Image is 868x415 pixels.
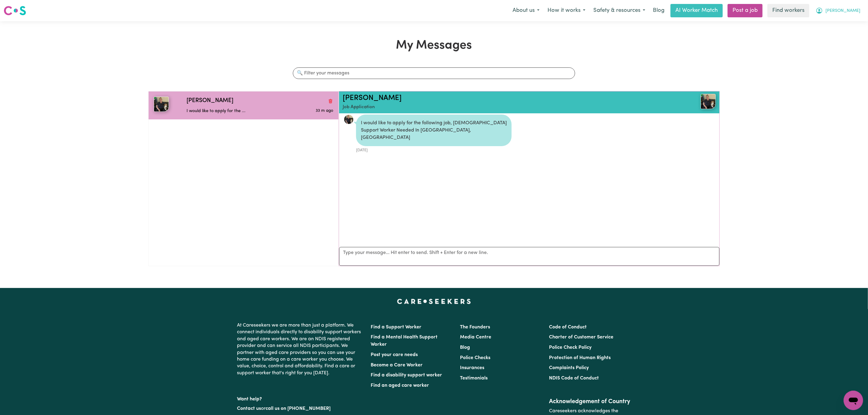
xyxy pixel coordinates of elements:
iframe: Button to launch messaging window, conversation in progress [844,391,863,410]
p: Job Application [343,104,654,111]
input: 🔍 Filter your messages [293,67,575,79]
img: Careseekers logo [4,5,26,16]
a: Cherie R [654,94,716,109]
img: 5AE52171F3C5AC89A784DB13A342BE21_avatar_blob [344,115,354,124]
button: Cherie R[PERSON_NAME]Delete conversationI would like to apply for the ...Message sent on August 5... [149,91,338,119]
p: At Careseekers we are more than just a platform. We connect individuals directly to disability su... [237,320,364,379]
a: AI Worker Match [671,4,723,17]
a: The Founders [460,325,490,330]
h2: Acknowledgement of Country [549,398,631,405]
a: Contact us [237,406,261,411]
a: Code of Conduct [549,325,587,330]
button: My Account [812,4,864,17]
span: Message sent on August 5, 2025 [316,109,333,113]
a: Testimonials [460,376,488,381]
div: [DATE] [356,146,512,153]
a: Post your care needs [371,352,418,357]
button: Delete conversation [328,97,333,105]
a: Blog [460,345,470,350]
a: Charter of Customer Service [549,335,613,340]
a: Careseekers logo [4,4,26,18]
a: [PERSON_NAME] [343,94,402,102]
p: Want help? [237,393,364,403]
a: Post a job [728,4,763,17]
p: or [237,403,364,414]
a: Police Checks [460,355,490,360]
span: [PERSON_NAME] [825,8,860,14]
a: call us on [PHONE_NUMBER] [266,406,331,411]
a: Police Check Policy [549,345,592,350]
p: I would like to apply for the ... [187,108,284,115]
a: Complaints Policy [549,365,589,370]
a: Blog [649,4,668,17]
a: Insurances [460,365,484,370]
a: Find a disability support worker [371,373,442,378]
a: Find a Mental Health Support Worker [371,335,438,347]
button: How it works [544,4,589,17]
a: Media Centre [460,335,491,340]
div: I would like to apply for the following job, [DEMOGRAPHIC_DATA] Support Worker Needed In [GEOGRAP... [356,115,512,146]
a: Protection of Human Rights [549,355,611,360]
img: Cherie R [154,97,169,112]
a: Careseekers home page [397,299,471,304]
a: Find workers [767,4,809,17]
span: [PERSON_NAME] [187,97,233,105]
h1: My Messages [148,38,720,53]
a: Find an aged care worker [371,383,429,388]
img: View Cherie R's profile [701,94,716,109]
a: View Cherie R's profile [344,115,354,124]
a: Find a Support Worker [371,325,422,330]
button: About us [509,4,544,17]
a: Become a Care Worker [371,363,423,368]
button: Safety & resources [589,4,649,17]
a: NDIS Code of Conduct [549,376,599,381]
